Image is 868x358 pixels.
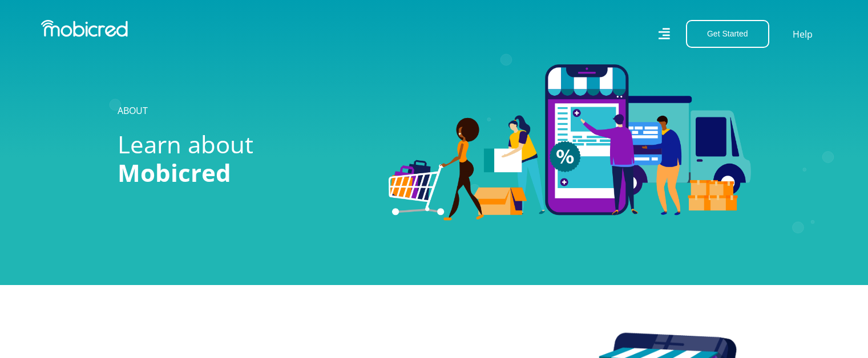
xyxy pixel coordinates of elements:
h1: Learn about [118,130,372,188]
img: Mobicred [41,20,128,37]
button: Get Started [686,20,769,48]
span: Mobicred [118,156,231,189]
a: ABOUT [118,104,148,117]
img: Categories [389,64,751,221]
a: Help [792,27,813,42]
